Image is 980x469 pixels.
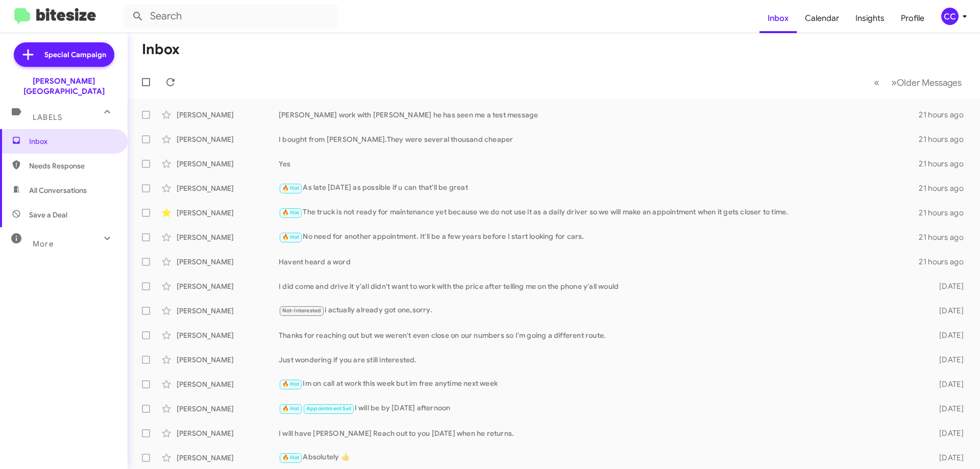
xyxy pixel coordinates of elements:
[847,4,893,33] a: Insights
[306,405,351,412] span: Appointment Set
[282,454,300,461] span: 🔥 Hot
[919,110,972,120] div: 21 hours ago
[923,306,972,316] div: [DATE]
[868,72,886,93] button: Previous
[923,281,972,291] div: [DATE]
[893,4,933,33] a: Profile
[923,330,972,340] div: [DATE]
[919,159,972,169] div: 21 hours ago
[919,134,972,144] div: 21 hours ago
[279,182,919,194] div: As late [DATE] as possible if u can that'll be great
[177,281,279,291] div: [PERSON_NAME]
[759,4,797,33] a: Inbox
[279,452,923,463] div: Absolutely 👍
[279,110,919,120] div: [PERSON_NAME] work with [PERSON_NAME] he has seen me a test message
[177,183,279,193] div: [PERSON_NAME]
[941,8,959,25] div: CC
[29,210,67,220] span: Save a Deal
[279,231,919,243] div: No need for another appointment. It'll be a few years before I start looking for cars.
[279,134,919,144] div: I bought from [PERSON_NAME].They were several thousand cheaper
[124,4,338,29] input: Search
[797,4,847,33] a: Calendar
[33,113,62,122] span: Labels
[177,330,279,340] div: [PERSON_NAME]
[279,330,923,340] div: Thanks for reaching out but we weren't even close on our numbers so I'm going a different route.
[933,8,969,25] button: CC
[282,185,300,191] span: 🔥 Hot
[177,159,279,169] div: [PERSON_NAME]
[891,76,897,89] span: »
[279,428,923,438] div: I will have [PERSON_NAME] Reach out to you [DATE] when he returns.
[279,281,923,291] div: I did come and drive it y'all didn't want to work with the price after telling me on the phone y'...
[923,404,972,414] div: [DATE]
[874,76,879,89] span: «
[177,453,279,463] div: [PERSON_NAME]
[919,232,972,242] div: 21 hours ago
[29,136,116,146] span: Inbox
[919,257,972,267] div: 21 hours ago
[282,381,300,387] span: 🔥 Hot
[44,50,106,60] span: Special Campaign
[868,72,968,93] nav: Page navigation example
[177,428,279,438] div: [PERSON_NAME]
[177,379,279,389] div: [PERSON_NAME]
[279,378,923,390] div: Im on call at work this week but im free anytime next week
[279,257,919,267] div: Havent heard a word
[279,305,923,316] div: i actually already got one,sorry.
[919,183,972,193] div: 21 hours ago
[177,355,279,365] div: [PERSON_NAME]
[282,307,322,314] span: Not-Interested
[177,134,279,144] div: [PERSON_NAME]
[919,208,972,218] div: 21 hours ago
[282,209,300,216] span: 🔥 Hot
[177,110,279,120] div: [PERSON_NAME]
[923,453,972,463] div: [DATE]
[923,428,972,438] div: [DATE]
[29,161,116,171] span: Needs Response
[142,41,180,58] h1: Inbox
[177,306,279,316] div: [PERSON_NAME]
[177,232,279,242] div: [PERSON_NAME]
[885,72,968,93] button: Next
[279,355,923,365] div: Just wondering if you are still interested.
[282,234,300,240] span: 🔥 Hot
[29,185,87,195] span: All Conversations
[177,257,279,267] div: [PERSON_NAME]
[282,405,300,412] span: 🔥 Hot
[14,42,114,67] a: Special Campaign
[177,404,279,414] div: [PERSON_NAME]
[33,239,54,249] span: More
[279,159,919,169] div: Yes
[177,208,279,218] div: [PERSON_NAME]
[897,77,962,88] span: Older Messages
[279,403,923,414] div: I will be by [DATE] afternoon
[279,207,919,218] div: The truck is not ready for maintenance yet because we do not use it as a daily driver so we will ...
[923,355,972,365] div: [DATE]
[923,379,972,389] div: [DATE]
